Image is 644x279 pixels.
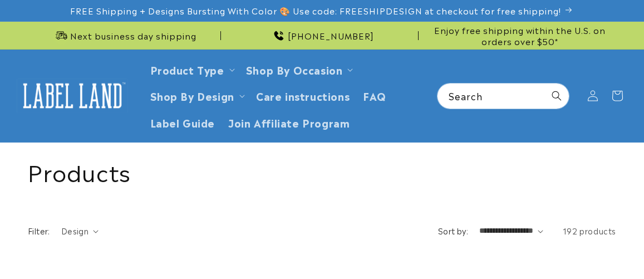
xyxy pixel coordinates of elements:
span: Care instructions [256,89,350,102]
img: Label Land [17,79,128,113]
span: FAQ [363,89,386,102]
span: [PHONE_NUMBER] [288,30,374,41]
label: Sort by: [438,225,468,236]
a: Shop By Design [150,88,234,103]
summary: Design (0 selected) [61,225,99,237]
a: Join Affiliate Program [222,109,356,135]
summary: Product Type [144,56,239,82]
div: Announcement [225,22,419,49]
a: Label Guide [144,109,222,135]
span: Design [61,225,89,236]
span: Shop By Occasion [246,63,343,76]
button: Search [544,84,569,108]
a: FAQ [356,82,393,109]
div: Announcement [28,22,221,49]
h2: Filter: [28,225,50,237]
span: Join Affiliate Program [228,116,350,129]
div: Announcement [423,22,616,49]
span: 192 products [563,225,616,236]
a: Product Type [150,62,224,77]
a: Label Land [13,74,132,117]
iframe: Gorgias Floating Chat [410,227,633,268]
h1: Products [28,156,616,185]
a: Care instructions [249,82,356,109]
summary: Shop By Design [144,82,249,109]
span: Enjoy free shipping within the U.S. on orders over $50* [423,25,616,46]
span: Next business day shipping [70,30,196,41]
span: FREE Shipping + Designs Bursting With Color 🎨 Use code: FREESHIPDESIGN at checkout for free shipp... [70,5,561,16]
summary: Shop By Occasion [239,56,358,82]
span: Label Guide [150,116,215,129]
